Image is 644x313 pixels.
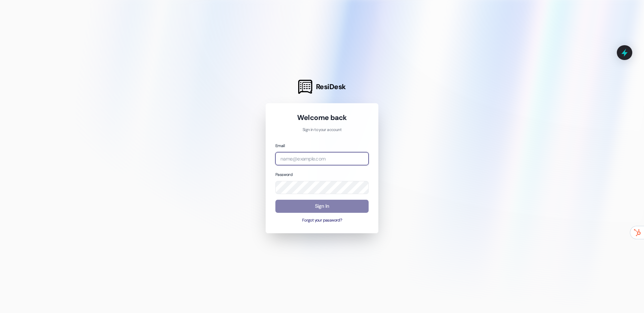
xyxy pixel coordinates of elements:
label: Password [275,172,292,177]
label: Email [275,143,285,148]
button: Forgot your password? [275,217,369,224]
h1: Welcome back [275,113,369,122]
span: ResiDesk [316,82,346,91]
button: Sign In [275,200,369,213]
img: ResiDesk Logo [298,80,312,94]
input: name@example.com [275,152,369,165]
p: Sign in to your account [275,127,369,133]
